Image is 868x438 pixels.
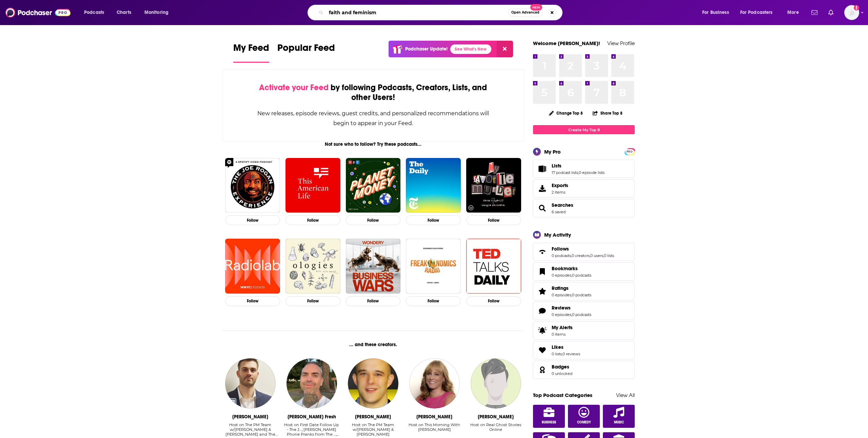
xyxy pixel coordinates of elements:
[466,158,521,213] img: My Favorite Murder with Karen Kilgariff and Georgia Hardstark
[533,405,565,428] a: Business
[5,6,71,19] img: Podchaser - Follow, Share and Rate Podcasts
[345,422,401,437] div: Host on The PM Team w/[PERSON_NAME] & [PERSON_NAME]
[533,243,635,261] span: Follows
[117,8,131,17] span: Charts
[844,5,859,20] span: Logged in as EllaRoseMurphy
[533,40,600,46] a: Welcome [PERSON_NAME]!
[468,422,524,432] div: Host on Real Ghost Stories Online
[346,296,401,306] button: Follow
[571,293,572,297] span: ,
[407,422,462,432] div: Host on This Morning With [PERSON_NAME]
[603,405,635,428] a: Music
[616,392,635,398] a: View All
[288,414,336,420] div: Jubal Fresh
[416,414,452,420] div: Jennifer Kushinka
[535,365,549,375] a: Badges
[787,8,799,17] span: More
[326,7,508,18] input: Search podcasts, credits, & more...
[533,262,635,281] span: Bookmarks
[277,42,335,58] span: Popular Feed
[222,422,278,437] div: Host on The PM Team w/Poni & Mueller and The Andrew Fillipponi Show
[533,341,635,359] span: Likes
[552,324,573,331] span: My Alerts
[259,82,329,93] span: Activate your Feed
[544,232,571,238] div: My Activity
[552,285,569,291] span: Ratings
[466,239,521,294] img: TED Talks Daily
[577,420,591,424] span: Comedy
[572,312,591,317] a: 0 podcasts
[222,422,278,437] div: Host on The PM Team w/[PERSON_NAME] & [PERSON_NAME] and The [PERSON_NAME] Show
[277,42,335,63] a: Popular Feed
[225,158,280,213] img: The Joe Rogan Experience
[552,352,562,356] a: 0 lists
[544,148,561,155] div: My Pro
[552,344,580,350] a: Likes
[552,305,571,311] span: Reviews
[232,414,268,420] div: Andrew Fillipponi
[84,8,104,17] span: Podcasts
[257,83,490,102] div: by following Podcasts, Creators, Lists, and other Users!
[552,190,568,195] span: 2 items
[535,247,549,257] a: Follows
[225,239,280,294] img: Radiolab
[826,7,836,18] a: Show notifications dropdown
[348,358,398,409] img: Chris Mueller
[285,296,340,306] button: Follow
[471,358,521,409] img: Carol Hughes
[562,352,563,356] span: ,
[552,182,568,188] span: Exports
[552,246,614,252] a: Follows
[533,179,635,198] a: Exports
[568,405,600,428] a: Comedy
[406,296,461,306] button: Follow
[233,42,269,63] a: My Feed
[552,253,571,258] a: 0 podcasts
[563,352,580,356] a: 0 reviews
[607,40,635,46] a: View Profile
[571,253,572,258] span: ,
[225,358,275,409] img: Andrew Fillipponi
[284,422,340,437] div: Host on First Date Follow Up - The J…, Jubal Phone Pranks from The …, War of the Roses - To Catch...
[468,422,524,437] div: Host on Real Ghost Stories Online
[508,8,542,17] button: Open AdvancedNew
[590,253,603,258] a: 0 users
[405,46,448,52] p: Podchaser Update!
[736,7,783,18] button: open menu
[285,158,340,213] img: This American Life
[284,422,340,437] div: Host on First Date Follow Up - The J…, [PERSON_NAME] Phone Pranks from The …, War of the Roses - ...
[844,5,859,20] button: Show profile menu
[571,312,572,317] span: ,
[542,420,556,424] span: Business
[552,344,564,350] span: Likes
[533,392,592,398] a: Top Podcast Categories
[285,215,340,225] button: Follow
[530,4,542,11] span: New
[809,7,820,18] a: Show notifications dropdown
[535,326,549,335] span: My Alerts
[346,158,401,213] a: Planet Money
[535,286,549,296] a: Ratings
[533,160,635,178] span: Lists
[287,358,337,409] img: Jubal Fresh
[478,414,514,420] div: Carol Hughes
[346,239,401,294] img: Business Wars
[225,215,280,225] button: Follow
[552,364,569,370] span: Badges
[406,239,461,294] a: Freakonomics Radio
[144,8,169,17] span: Monitoring
[285,239,340,294] img: Ologies with Alie Ward
[552,163,605,169] a: Lists
[535,345,549,355] a: Likes
[345,422,401,437] div: Host on The PM Team w/Poni & Mueller
[604,253,614,258] a: 0 lists
[533,125,635,134] a: Create My Top 8
[533,199,635,217] span: Searches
